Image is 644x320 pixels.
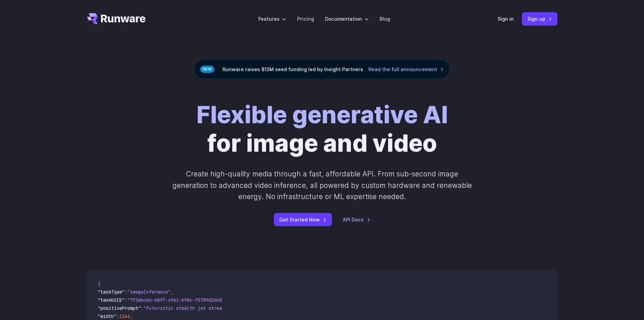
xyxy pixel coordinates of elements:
span: "7f3ebcb6-b897-49e1-b98c-f5789d2d40d7" [127,297,230,303]
span: { [98,281,100,287]
a: Sign in [498,15,514,23]
label: Documentation [325,15,369,23]
span: 1344 [119,313,130,319]
a: Go to / [87,13,146,24]
span: "Futuristic stealth jet streaking through a neon-lit cityscape with glowing purple exhaust" [144,305,390,311]
span: "taskType" [98,289,125,295]
a: Blog [380,15,390,23]
span: , [130,313,133,319]
strong: Flexible generative AI [196,100,448,129]
div: Runware raises $13M seed funding led by Insight Partners [194,60,450,79]
a: Pricing [297,15,314,23]
span: "positivePrompt" [98,305,141,311]
span: "width" [98,313,117,319]
span: : [125,297,127,303]
span: "imageInference" [127,289,171,295]
span: : [125,289,127,295]
h1: for image and video [196,101,448,157]
span: "taskUUID" [98,297,125,303]
a: Get Started Now [274,213,332,226]
a: Sign up [522,12,557,25]
label: Features [258,15,286,23]
span: , [171,289,173,295]
a: API Docs [343,216,371,223]
p: Create high-quality media through a fast, affordable API. From sub-second image generation to adv... [171,168,473,202]
a: Read the full announcement [368,65,444,73]
span: : [141,305,144,311]
span: : [117,313,119,319]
